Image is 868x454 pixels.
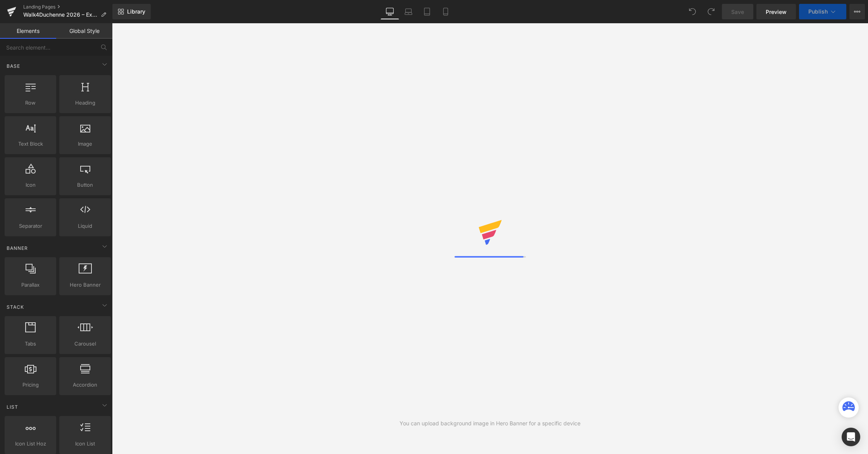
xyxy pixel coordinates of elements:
[62,340,108,348] span: Carousel
[849,4,865,19] button: More
[808,9,828,15] span: Publish
[7,381,54,389] span: Pricing
[418,4,436,19] a: Tablet
[62,99,108,107] span: Heading
[62,281,108,289] span: Hero Banner
[23,4,112,10] a: Landing Pages
[703,4,719,19] button: Redo
[62,440,108,448] span: Icon List
[400,419,580,428] div: You can upload background image in Hero Banner for a specific device
[766,8,787,16] span: Preview
[6,244,29,252] span: Banner
[399,4,418,19] a: Laptop
[436,4,455,19] a: Mobile
[799,4,846,19] button: Publish
[6,303,25,311] span: Stack
[7,140,54,148] span: Text Block
[23,12,98,18] span: Walk4Duchenne 2026 – Expressions of Interest
[7,222,54,230] span: Separator
[842,428,860,446] div: Open Intercom Messenger
[62,222,108,230] span: Liquid
[7,281,54,289] span: Parallax
[112,4,151,19] a: New Library
[7,440,54,448] span: Icon List Hoz
[731,8,744,16] span: Save
[381,4,399,19] a: Desktop
[7,340,54,348] span: Tabs
[685,4,700,19] button: Undo
[7,99,54,107] span: Row
[6,62,21,70] span: Base
[62,181,108,189] span: Button
[62,381,108,389] span: Accordion
[756,4,796,19] a: Preview
[56,23,112,39] a: Global Style
[127,8,145,15] span: Library
[62,140,108,148] span: Image
[6,403,19,411] span: List
[7,181,54,189] span: Icon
